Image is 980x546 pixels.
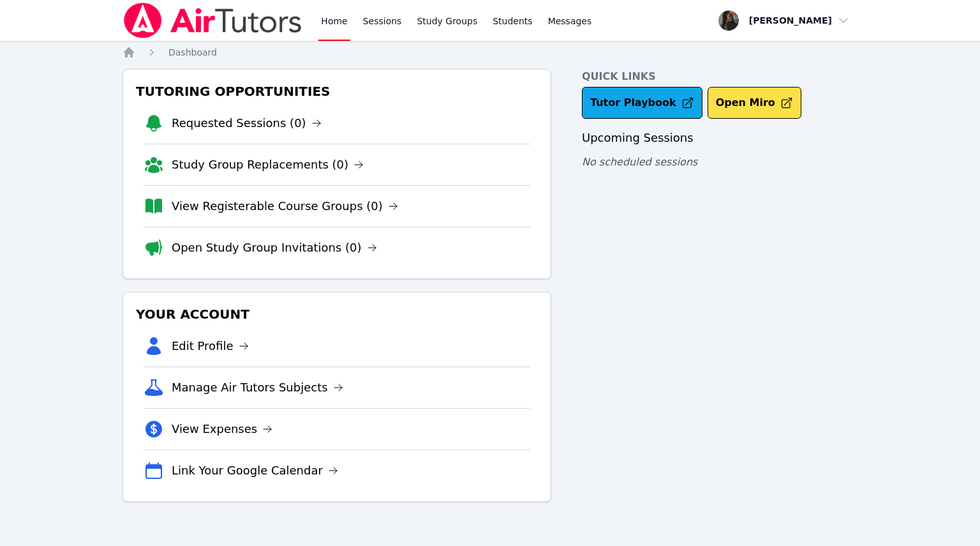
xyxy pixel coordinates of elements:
[582,87,702,119] a: Tutor Playbook
[133,303,540,326] h3: Your Account
[172,379,343,397] a: Manage Air Tutors Subjects
[168,46,217,59] a: Dashboard
[122,3,303,38] img: Air Tutors
[172,197,398,215] a: View Registerable Course Groups (0)
[582,129,857,147] h3: Upcoming Sessions
[122,46,857,59] nav: Breadcrumb
[172,420,272,438] a: View Expenses
[172,114,322,132] a: Requested Sessions (0)
[172,462,338,480] a: Link Your Google Calendar
[172,156,364,174] a: Study Group Replacements (0)
[548,15,592,27] span: Messages
[168,47,217,57] span: Dashboard
[708,87,801,119] button: Open Miro
[582,69,857,84] h4: Quick Links
[172,239,377,257] a: Open Study Group Invitations (0)
[133,80,540,103] h3: Tutoring Opportunities
[172,337,249,355] a: Edit Profile
[582,156,697,168] span: No scheduled sessions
